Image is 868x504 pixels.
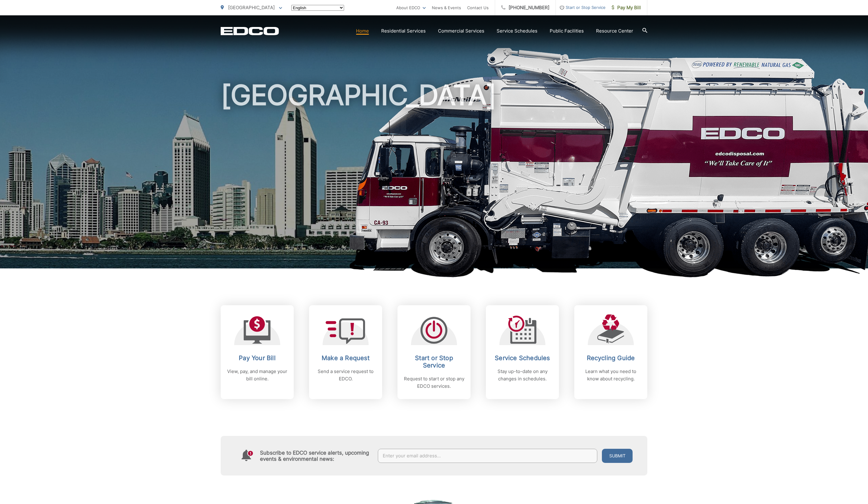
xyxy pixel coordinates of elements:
[221,27,279,35] a: EDCD logo. Return to the homepage.
[315,354,376,362] h2: Make a Request
[315,368,376,383] p: Send a service request to EDCO.
[602,449,633,463] button: Submit
[404,354,464,369] h2: Start or Stop Service
[378,449,598,463] input: Enter your email address...
[486,305,559,399] a: Service Schedules Stay up-to-date on any changes in schedules.
[492,368,553,383] p: Stay up-to-date on any changes in schedules.
[404,375,464,390] p: Request to start or stop any EDCO services.
[227,368,288,383] p: View, pay, and manage your bill online.
[221,80,647,274] h1: [GEOGRAPHIC_DATA]
[309,305,382,399] a: Make a Request Send a service request to EDCO.
[596,27,633,35] a: Resource Center
[580,368,641,383] p: Learn what you need to know about recycling.
[438,27,484,35] a: Commercial Services
[612,4,641,11] span: Pay My Bill
[227,354,288,362] h2: Pay Your Bill
[432,4,461,11] a: News & Events
[574,305,647,399] a: Recycling Guide Learn what you need to know about recycling.
[550,27,584,35] a: Public Facilities
[260,450,372,462] h4: Subscribe to EDCO service alerts, upcoming events & environmental news:
[396,4,426,11] a: About EDCO
[497,27,537,35] a: Service Schedules
[228,5,275,10] span: [GEOGRAPHIC_DATA]
[291,5,344,11] select: Select a language
[467,4,489,11] a: Contact Us
[492,354,553,362] h2: Service Schedules
[221,305,294,399] a: Pay Your Bill View, pay, and manage your bill online.
[381,27,426,35] a: Residential Services
[580,354,641,362] h2: Recycling Guide
[356,27,369,35] a: Home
